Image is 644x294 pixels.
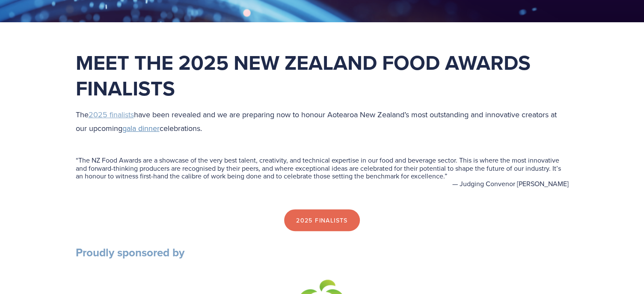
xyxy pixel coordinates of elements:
[76,156,569,180] blockquote: The NZ Food Awards are a showcase of the very best talent, creativity, and technical expertise in...
[76,244,184,261] strong: Proudly sponsored by
[76,48,536,103] strong: Meet the 2025 New Zealand Food Awards Finalists
[76,180,569,187] figcaption: — Judging Convenor [PERSON_NAME]
[122,123,160,134] a: gala dinner
[284,209,360,232] a: 2025 Finalists
[445,171,447,181] span: ”
[89,109,134,120] a: 2025 finalists
[76,155,78,165] span: “
[76,108,569,135] p: The have been revealed and we are preparing now to honour Aotearoa New Zealand’s most outstanding...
